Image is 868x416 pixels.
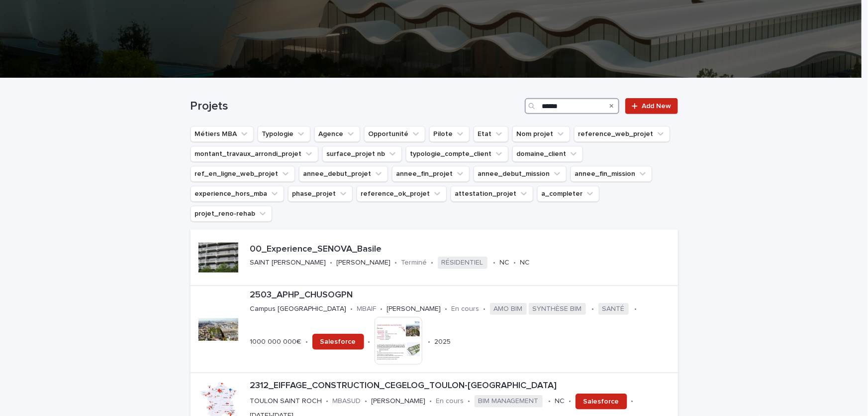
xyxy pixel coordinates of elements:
[451,186,533,202] button: attestation_projet
[592,305,594,313] p: •
[490,303,527,315] span: AMO BIM
[191,186,284,202] button: experience_hors_mba
[191,206,272,222] button: projet_reno-rehab
[493,259,496,267] p: •
[258,126,310,142] button: Typologie
[428,338,431,346] p: •
[500,259,510,267] p: NC
[288,186,353,202] button: phase_projet
[549,397,551,406] p: •
[474,126,508,142] button: Etat
[333,397,361,406] p: MBASUD
[571,166,652,182] button: annee_fin_mission
[569,397,572,406] p: •
[372,397,426,406] p: [PERSON_NAME]
[445,305,448,313] p: •
[351,305,353,313] p: •
[365,397,368,406] p: •
[191,126,254,142] button: Métiers MBA
[475,395,543,408] span: BIM MANAGEMENT
[250,259,326,267] p: SAINT [PERSON_NAME]
[250,397,322,406] p: TOULON SAINT ROCH
[525,98,619,114] input: Search
[320,338,356,345] span: Salesforce
[576,394,627,410] a: Salesforce
[537,186,599,202] button: a_completer
[625,98,677,114] a: Add New
[191,146,318,162] button: montant_travaux_arrondi_projet
[337,259,391,267] p: [PERSON_NAME]
[514,259,516,267] p: •
[431,259,434,267] p: •
[429,126,470,142] button: Pilote
[326,397,329,406] p: •
[401,259,427,267] p: Terminé
[191,286,678,373] a: 2503_APHP_CHUSOGPNCampus [GEOGRAPHIC_DATA]•MBAIF•[PERSON_NAME]•En cours•AMO BIMSYNTHÈSE BIM•SANTÉ...
[452,305,480,313] p: En cours
[191,166,295,182] button: ref_en_ligne_web_projet
[314,126,360,142] button: Agence
[406,146,508,162] button: typologie_compte_client
[474,166,567,182] button: annee_debut_mission
[520,259,530,267] p: NC
[430,397,432,406] p: •
[250,305,347,313] p: Campus [GEOGRAPHIC_DATA]
[368,338,371,346] p: •
[357,305,377,313] p: MBAIF
[306,338,308,346] p: •
[483,305,486,313] p: •
[191,230,678,286] a: 00_Experience_SENOVA_BasileSAINT [PERSON_NAME]•[PERSON_NAME]•Terminé•RÉSIDENTIEL•NC•NC
[436,397,464,406] p: En cours
[250,338,302,346] p: 1000 000 000€
[555,397,565,406] p: NC
[583,398,619,405] span: Salesforce
[392,166,470,182] button: annee_fin_projet
[631,397,634,406] p: •
[250,244,662,255] p: 00_Experience_SENOVA_Basile
[387,305,441,313] p: [PERSON_NAME]
[191,99,521,114] h1: Projets
[512,146,583,162] button: domaine_client
[642,103,672,110] span: Add New
[635,305,637,313] p: •
[468,397,471,406] p: •
[435,338,451,346] p: 2025
[357,186,447,202] button: reference_ok_projet
[598,303,629,315] span: SANTÉ
[322,146,402,162] button: surface_projet nb
[250,381,674,392] p: 2312_EIFFAGE_CONSTRUCTION_CEGELOG_TOULON-[GEOGRAPHIC_DATA]
[438,257,487,269] span: RÉSIDENTIEL
[574,126,670,142] button: reference_web_projet
[395,259,397,267] p: •
[312,334,364,350] a: Salesforce
[330,259,333,267] p: •
[250,290,674,301] p: 2503_APHP_CHUSOGPN
[299,166,388,182] button: annee_debut_projet
[364,126,425,142] button: Opportunité
[529,303,586,315] span: SYNTHÈSE BIM
[512,126,570,142] button: Nom projet
[381,305,383,313] p: •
